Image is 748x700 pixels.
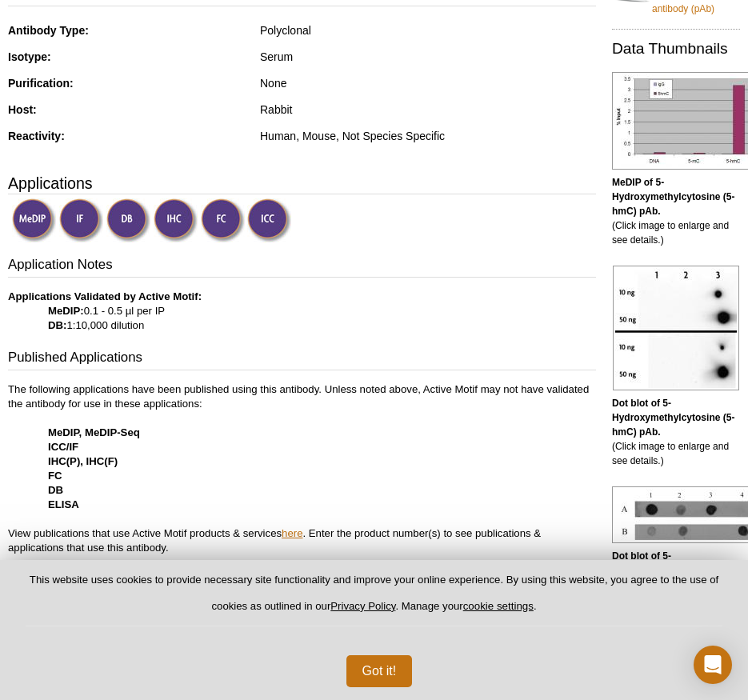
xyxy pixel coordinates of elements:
p: (Click image to enlarge and see details.) [612,549,740,621]
div: Rabbit [260,102,596,117]
h3: Application Notes [8,255,596,278]
img: Immunohistochemistry Validated [154,198,198,242]
div: Serum [260,50,596,64]
strong: IHC(P), IHC(F) [48,455,118,467]
strong: Isotype: [8,50,51,63]
strong: Host: [8,103,37,116]
a: here [282,527,302,539]
strong: Purification: [8,77,74,90]
p: The following applications have been published using this antibody. Unless noted above, Active Mo... [8,382,596,555]
button: cookie settings [463,600,534,612]
img: Methyl-DNA Immunoprecipitation Validated [12,198,56,242]
strong: ELISA [48,498,79,510]
strong: FC [48,470,62,482]
a: Privacy Policy [330,600,395,612]
p: (Click image to enlarge and see details.) [612,396,740,468]
p: 0.1 - 0.5 µl per IP 1:10,000 dilution [8,290,596,333]
h3: Applications [8,171,596,195]
strong: ICC/IF [48,441,78,453]
strong: MeDIP, MeDIP-Seq [48,426,140,438]
img: Immunocytochemistry Validated [247,198,291,242]
div: Open Intercom Messenger [694,646,732,684]
h2: Data Thumbnails [612,42,740,56]
strong: MeDIP: [48,305,84,317]
b: MeDIP of 5-Hydroxymethylcytosine (5-hmC) pAb. [612,177,734,217]
strong: DB: [48,319,66,331]
b: Applications Validated by Active Motif: [8,290,202,302]
b: Dot blot of 5-Hydroxymethylcytosine (5-hmC) pAb. [612,550,734,590]
div: Polyclonal [260,23,596,38]
b: Dot blot of 5-Hydroxymethylcytosine (5-hmC) pAb. [612,398,734,438]
button: Got it! [346,655,413,687]
img: Flow Cytometry Validated [201,198,245,242]
strong: Antibody Type: [8,24,89,37]
strong: DB [48,484,63,496]
img: 5-Hydroxymethylcytosine (5-hmC) antibody (pAb) tested by dot blot analysis. [613,266,739,390]
div: None [260,76,596,90]
img: Immunofluorescence Validated [59,198,103,242]
h3: Published Applications [8,348,596,370]
div: Human, Mouse, Not Species Specific [260,129,596,143]
strong: Reactivity: [8,130,65,142]
img: Dot Blot Validated [106,198,150,242]
p: This website uses cookies to provide necessary site functionality and improve your online experie... [26,573,722,626]
p: (Click image to enlarge and see details.) [612,175,740,247]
